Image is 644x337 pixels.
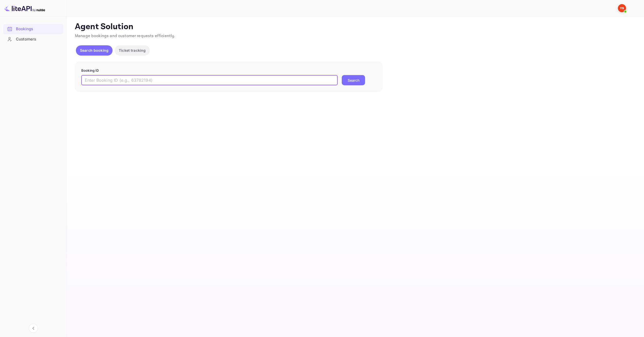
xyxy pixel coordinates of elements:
[75,22,635,32] p: Agent Solution
[80,48,108,53] p: Search booking
[618,4,626,12] img: Yandex Support
[3,24,63,34] div: Bookings
[81,75,338,85] input: Enter Booking ID (e.g., 63782194)
[16,26,61,32] div: Bookings
[4,4,45,12] img: LiteAPI logo
[3,24,63,34] a: Bookings
[16,36,61,42] div: Customers
[342,75,365,85] button: Search
[119,48,146,53] p: Ticket tracking
[29,324,38,333] button: Collapse navigation
[75,33,175,39] span: Manage bookings and customer requests efficiently.
[3,34,63,44] a: Customers
[81,68,376,73] p: Booking ID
